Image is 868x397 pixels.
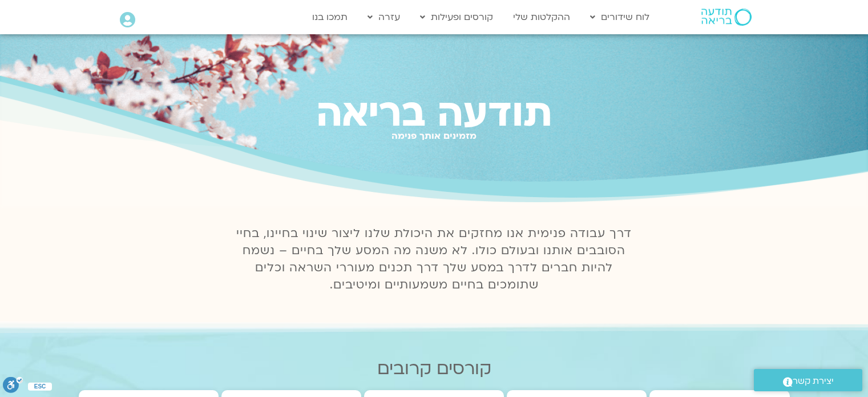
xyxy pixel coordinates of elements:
a: קורסים ופעילות [414,6,499,28]
a: ההקלטות שלי [507,6,576,28]
span: יצירת קשר [793,374,834,389]
a: עזרה [362,6,406,28]
p: דרך עבודה פנימית אנו מחזקים את היכולת שלנו ליצור שינוי בחיינו, בחיי הסובבים אותנו ובעולם כולו. לא... [230,225,639,294]
a: לוח שידורים [584,6,655,28]
a: תמכו בנו [306,6,353,28]
h2: קורסים קרובים [79,359,790,379]
a: יצירת קשר [754,369,862,391]
img: תודעה בריאה [701,9,752,26]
